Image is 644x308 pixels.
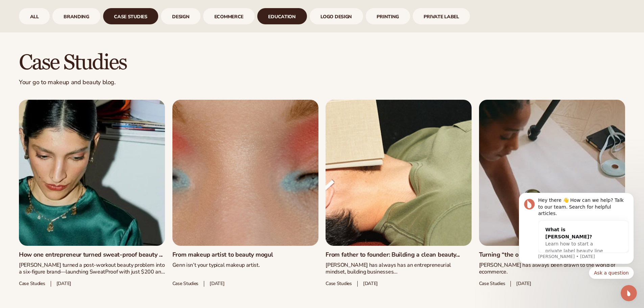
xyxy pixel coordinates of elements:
a: How one entrepreneur turned sweat-proof beauty ... [19,251,165,259]
span: Case studies [479,281,505,287]
div: 9 / 9 [413,8,470,24]
a: From makeup artist to beauty mogul [172,251,318,259]
a: Turning “the one” into “the many” [479,251,625,259]
a: Education [257,8,307,24]
div: 6 / 9 [257,8,307,24]
a: From father to founder: Building a clean beauty... [326,251,472,259]
div: 7 / 9 [310,8,363,24]
span: Case studies [19,281,45,287]
a: ecommerce [203,8,255,24]
div: 5 / 9 [203,8,255,24]
a: case studies [103,8,159,24]
div: 8 / 9 [366,8,410,24]
iframe: Intercom notifications message [509,177,644,290]
a: Private Label [413,8,470,24]
div: 2 / 9 [52,8,100,24]
p: Your go to makeup and beauty blog. [19,78,625,86]
a: All [19,8,50,24]
div: 1 / 9 [19,8,50,24]
a: branding [52,8,100,24]
div: 4 / 9 [161,8,200,24]
span: Case studies [326,281,352,287]
div: 3 / 9 [103,8,159,24]
h2: case studies [19,51,625,74]
span: Case studies [172,281,199,287]
a: printing [366,8,410,24]
iframe: Intercom live chat [621,285,637,301]
a: design [161,8,200,24]
a: logo design [310,8,363,24]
